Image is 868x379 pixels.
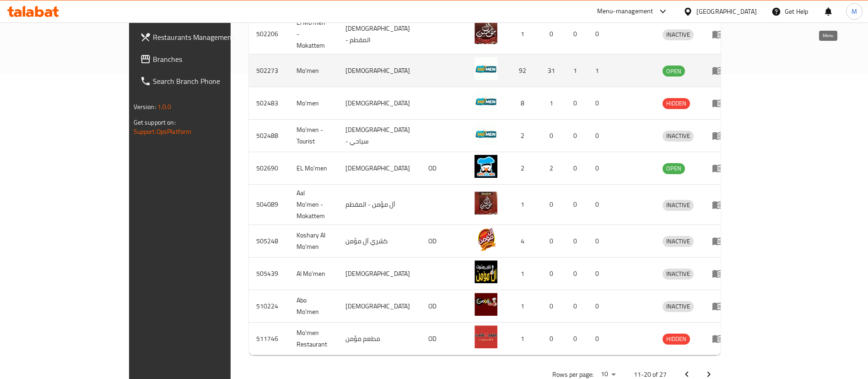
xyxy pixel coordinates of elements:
td: 0 [588,152,610,185]
div: INACTIVE [663,301,694,312]
span: Branches [153,54,267,65]
span: INACTIVE [663,269,694,279]
span: M [852,6,857,16]
td: 0 [566,225,588,258]
td: [DEMOGRAPHIC_DATA] [338,87,421,120]
span: HIDDEN [663,98,690,109]
td: OD [421,290,467,323]
div: INACTIVE [663,236,694,247]
td: OD [421,225,467,258]
div: INACTIVE [663,200,694,211]
td: مطعم مؤمن [338,323,421,355]
td: OD [421,152,467,185]
a: Restaurants Management [133,26,274,48]
td: 0 [588,14,610,55]
td: 0 [588,323,610,355]
td: 0 [540,14,566,55]
td: 0 [540,290,566,323]
td: كشري آل مؤمن [338,225,421,258]
img: Koshary Al Mo'men [474,228,497,251]
td: 0 [566,120,588,152]
img: Mo'men [474,90,497,113]
td: 1 [566,55,588,87]
td: Aal Mo'men - Mokattem [289,185,338,225]
td: 1 [508,14,540,55]
td: 0 [588,87,610,120]
td: 2 [508,120,540,152]
div: Menu-management [597,6,653,17]
td: 1 [508,323,540,355]
td: آل مؤمن - المقطم [338,185,421,225]
td: [DEMOGRAPHIC_DATA] [338,152,421,185]
td: 1 [588,55,610,87]
span: OPEN [663,66,685,77]
td: Koshary Al Mo'men [289,225,338,258]
td: [DEMOGRAPHIC_DATA] [338,290,421,323]
a: Search Branch Phone [133,70,274,92]
td: 0 [540,258,566,290]
td: Abo Mo'men [289,290,338,323]
span: Search Branch Phone [153,76,267,87]
div: Menu [712,199,729,210]
td: 1 [508,185,540,225]
span: Restaurants Management [153,32,267,43]
img: Aal Mo'men - Mokattem [474,192,497,214]
div: Menu [712,29,729,40]
td: 0 [588,185,610,225]
img: EL Mo'men [474,155,497,178]
span: INACTIVE [663,29,694,40]
span: HIDDEN [663,334,690,344]
div: OPEN [663,66,685,77]
td: 0 [566,290,588,323]
a: Branches [133,48,274,70]
span: INACTIVE [663,200,694,210]
span: 1.0.0 [157,101,172,113]
td: 0 [540,323,566,355]
td: Al Mo'men [289,258,338,290]
span: INACTIVE [663,301,694,312]
div: INACTIVE [663,269,694,280]
div: Menu [712,301,729,312]
div: HIDDEN [663,334,690,345]
td: 0 [566,323,588,355]
td: 1 [508,258,540,290]
div: INACTIVE [663,29,694,40]
td: 0 [566,258,588,290]
div: Menu [712,163,729,174]
div: Menu [712,236,729,247]
div: [GEOGRAPHIC_DATA] [696,6,757,16]
td: 0 [588,120,610,152]
td: 0 [588,290,610,323]
td: 0 [540,120,566,152]
td: 0 [566,152,588,185]
div: Menu [712,268,729,279]
div: Menu [712,333,729,344]
td: 0 [588,258,610,290]
td: 2 [540,152,566,185]
td: [DEMOGRAPHIC_DATA] - المقطم [338,14,421,55]
td: [DEMOGRAPHIC_DATA] - سياحي [338,120,421,152]
img: Mo'men - Tourist [474,122,497,145]
td: El Mo'men - Mokattem [289,14,338,55]
img: Al Mo'men [474,260,497,283]
td: Mo'men [289,55,338,87]
td: [DEMOGRAPHIC_DATA] [338,55,421,87]
img: Mo'men Restaurant [474,325,497,348]
td: 0 [588,225,610,258]
span: Version: [134,101,156,113]
td: Mo'men Restaurant [289,323,338,355]
td: 1 [540,87,566,120]
td: Mo'men - Tourist [289,120,338,152]
span: OPEN [663,163,685,174]
td: 1 [508,290,540,323]
td: [DEMOGRAPHIC_DATA] [338,258,421,290]
td: 8 [508,87,540,120]
td: 31 [540,55,566,87]
span: Get support on: [134,116,176,128]
td: 0 [566,14,588,55]
td: 0 [566,185,588,225]
td: 4 [508,225,540,258]
img: Mo'men [474,57,497,80]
